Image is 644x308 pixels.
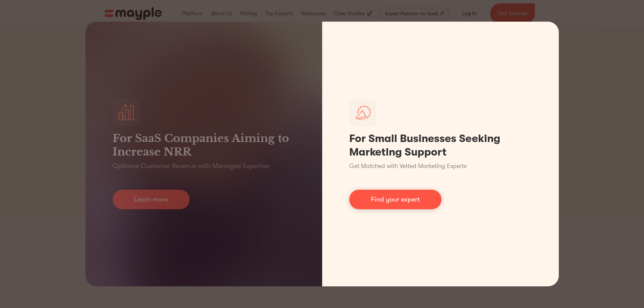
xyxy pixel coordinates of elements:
[349,162,467,171] p: Get Matched with Vetted Marketing Experts
[349,190,442,209] a: Find your expert
[113,190,190,209] a: Learn more
[113,132,295,159] h3: For SaaS Companies Aiming to Increase NRR
[349,132,532,159] h1: For Small Businesses Seeking Marketing Support
[113,161,269,171] p: Optimize Customer Revenue with Managed Expertise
